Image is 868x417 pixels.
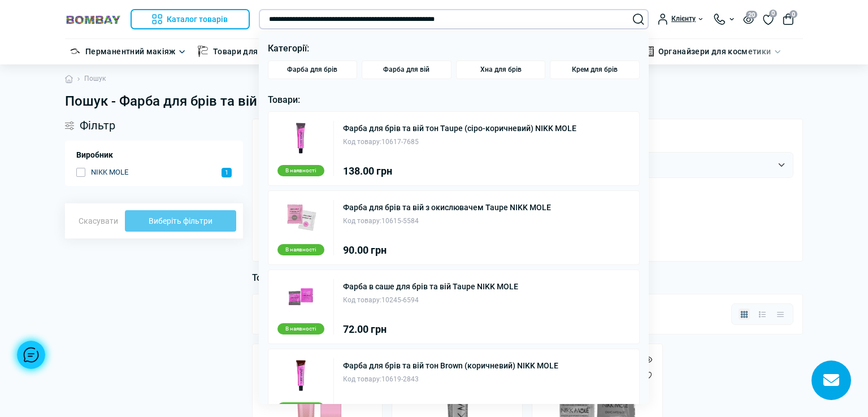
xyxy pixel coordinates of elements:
[343,324,518,335] div: 72.00 грн
[277,165,324,176] div: В наявності
[343,283,518,290] a: Фарба в саше для брів та вій Taupe NIKK MOLE
[268,41,640,56] p: Категорії:
[343,245,551,255] div: 90.00 грн
[283,358,318,393] img: Фарба для брів та вій тон Brown (коричневий) NIKK MOLE
[131,9,250,29] button: Каталог товарів
[70,46,81,57] img: Перманентний макіяж
[343,296,381,304] span: Код товару:
[268,60,358,79] a: Фарба для брів
[783,14,794,25] button: 0
[343,403,558,414] div: 138.00 грн
[572,66,618,74] span: Крем для брів
[743,14,754,24] button: 20
[343,217,381,225] span: Код товару:
[480,66,522,74] span: Хна для брів
[213,45,277,58] a: Товари для тату
[746,11,757,19] span: 20
[343,362,558,370] a: Фарба для брів та вій тон Brown (коричневий) NIKK MOLE
[343,374,558,385] div: 10619-2843
[362,60,452,79] a: Фарба для вій
[343,124,576,132] a: Фарба для брів та вій тон Taupe (сіро-коричневий) NIKK MOLE
[343,203,551,211] a: Фарба для брів та вій з окислювачем Taupe NIKK MOLE
[343,137,576,147] div: 10617-7685
[277,244,324,255] div: В наявності
[283,279,318,314] img: Фарба в саше для брів та вій Taupe NIKK MOLE
[343,138,381,146] span: Код товару:
[343,216,551,227] div: 10615-5584
[197,46,209,57] img: Товари для тату
[343,295,518,306] div: 10245-6594
[456,60,546,79] a: Хна для брів
[283,121,318,156] img: Фарба для брів та вій тон Taupe (сіро-коричневий) NIKK MOLE
[769,10,777,18] span: 0
[658,45,771,58] a: Органайзери для косметики
[550,60,640,79] a: Крем для брів
[789,10,797,18] span: 0
[65,14,121,25] img: BOMBAY
[633,14,644,25] button: Search
[268,93,640,107] p: Товари:
[763,13,774,25] a: 0
[343,166,576,176] div: 138.00 грн
[85,45,176,58] a: Перманентний макіяж
[277,323,324,335] div: В наявності
[277,402,324,414] div: В наявності
[343,375,381,383] span: Код товару:
[383,66,429,74] span: Фарба для вій
[283,200,318,235] img: Фарба для брів та вій з окислювачем Taupe NIKK MOLE
[287,66,337,74] span: Фарба для брів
